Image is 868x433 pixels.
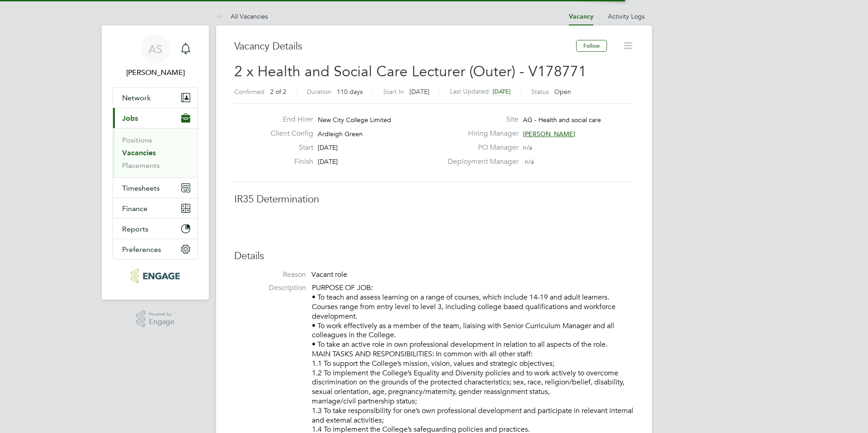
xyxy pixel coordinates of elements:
span: Engage [149,318,174,326]
span: Finance [122,204,148,213]
a: Go to home page [113,269,198,283]
label: End Hirer [263,115,313,124]
label: Finish [263,157,313,167]
span: Avais Sabir [113,67,198,78]
span: Reports [122,225,148,233]
button: Finance [113,198,197,218]
span: [DATE] [318,143,338,152]
span: n/a [525,157,534,166]
span: Open [554,88,571,96]
label: Reason [234,270,306,280]
label: Client Config [263,129,313,138]
button: Timesheets [113,178,197,198]
span: 110 days [337,88,363,96]
nav: Main navigation [102,25,209,300]
a: Activity Logs [608,12,645,20]
span: Preferences [122,245,161,254]
span: [DATE] [409,88,429,96]
span: New City College Limited [318,116,391,124]
button: Preferences [113,239,197,259]
label: Confirmed [234,88,265,96]
span: AS [148,43,162,55]
span: [DATE] [318,157,338,166]
label: Start [263,143,313,153]
label: Description [234,283,306,293]
span: [PERSON_NAME] [523,130,575,138]
span: Ardleigh Green [318,130,363,138]
label: Duration [307,88,331,96]
span: Timesheets [122,184,160,192]
span: Vacant role [311,270,347,279]
a: AS[PERSON_NAME] [113,34,198,78]
button: Reports [113,219,197,239]
a: Vacancies [122,148,156,157]
span: 2 x Health and Social Care Lecturer (Outer) - V178771 [234,63,587,80]
span: Network [122,93,151,102]
span: AG - Health and social care [523,116,601,124]
label: Start In [383,88,404,96]
label: Hiring Manager [442,129,518,138]
button: Follow [576,40,607,52]
span: Jobs [122,114,138,123]
div: Jobs [113,128,197,177]
label: Status [531,88,549,96]
label: Site [442,115,518,124]
a: All Vacancies [216,12,268,20]
a: Powered byEngage [136,310,175,328]
span: 2 of 2 [270,88,286,96]
label: Last Updated [450,87,489,95]
label: Deployment Manager [442,157,518,167]
label: PO Manager [442,143,518,153]
a: Placements [122,161,160,170]
span: n/a [523,143,532,152]
a: Vacancy [569,13,593,20]
span: [DATE] [493,88,511,95]
button: Jobs [113,108,197,128]
h3: IR35 Determination [234,193,634,206]
img: carbonrecruitment-logo-retina.png [131,269,179,283]
button: Network [113,88,197,108]
span: Powered by [149,310,174,318]
h3: Vacancy Details [234,40,576,53]
h3: Details [234,250,634,263]
a: Positions [122,136,152,144]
